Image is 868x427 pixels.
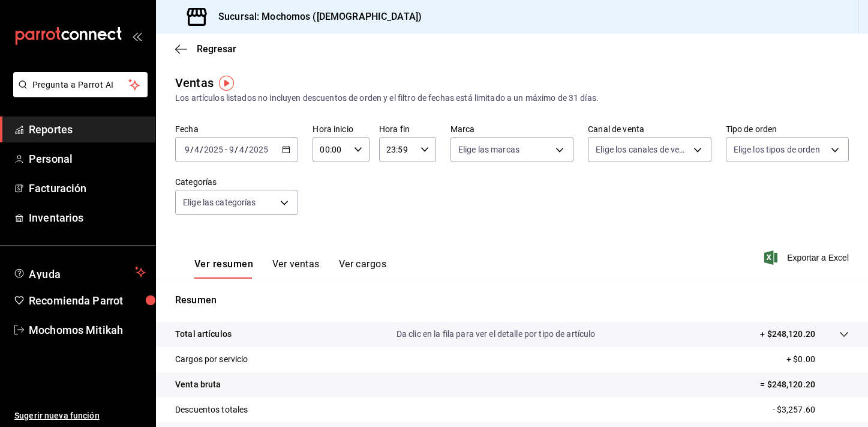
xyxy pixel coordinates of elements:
[29,292,146,309] span: Recomienda Parrot
[183,196,256,208] span: Elige las categorías
[397,328,596,341] p: Da clic en la fila para ver el detalle por tipo de artículo
[175,404,248,416] p: Descuentos totales
[596,144,689,156] span: Elige los canales de venta
[734,144,820,156] span: Elige los tipos de orden
[588,125,711,133] label: Canal de venta
[272,258,320,279] button: Ver ventas
[29,151,146,167] span: Personal
[219,76,234,91] img: Tooltip marker
[175,378,221,391] p: Venta bruta
[13,72,148,97] button: Pregunta a Parrot AI
[194,258,253,279] button: Ver resumen
[190,145,194,154] span: /
[760,328,815,341] p: + $248,120.20
[229,145,235,154] input: --
[29,210,146,226] span: Inventarios
[29,322,146,338] span: Mochomos Mitikah
[760,378,849,391] p: = $248,120.20
[458,144,519,156] span: Elige las marcas
[235,145,238,154] span: /
[175,178,298,186] label: Categorías
[175,353,248,366] p: Cargos por servicio
[132,31,142,41] button: open_drawer_menu
[379,125,436,133] label: Hora fin
[200,145,203,154] span: /
[175,92,849,104] div: Los artículos listados no incluyen descuentos de orden y el filtro de fechas está limitado a un m...
[239,145,245,154] input: --
[194,145,200,154] input: --
[175,293,849,307] p: Resumen
[225,145,227,154] span: -
[248,145,269,154] input: ----
[184,145,190,154] input: --
[14,410,146,422] span: Sugerir nueva función
[175,125,298,133] label: Fecha
[29,180,146,196] span: Facturación
[773,404,849,416] p: - $3,257.60
[203,145,224,154] input: ----
[786,353,849,366] p: + $0.00
[29,265,130,279] span: Ayuda
[32,79,129,91] span: Pregunta a Parrot AI
[767,250,849,265] button: Exportar a Excel
[209,10,422,24] h3: Sucursal: Mochomos ([DEMOGRAPHIC_DATA])
[194,258,386,279] div: navigation tabs
[313,125,370,133] label: Hora inicio
[450,125,573,133] label: Marca
[175,328,232,341] p: Total artículos
[29,121,146,138] span: Reportes
[175,74,214,92] div: Ventas
[339,258,387,279] button: Ver cargos
[197,43,236,55] span: Regresar
[245,145,248,154] span: /
[175,43,236,55] button: Regresar
[8,87,148,100] a: Pregunta a Parrot AI
[726,125,849,133] label: Tipo de orden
